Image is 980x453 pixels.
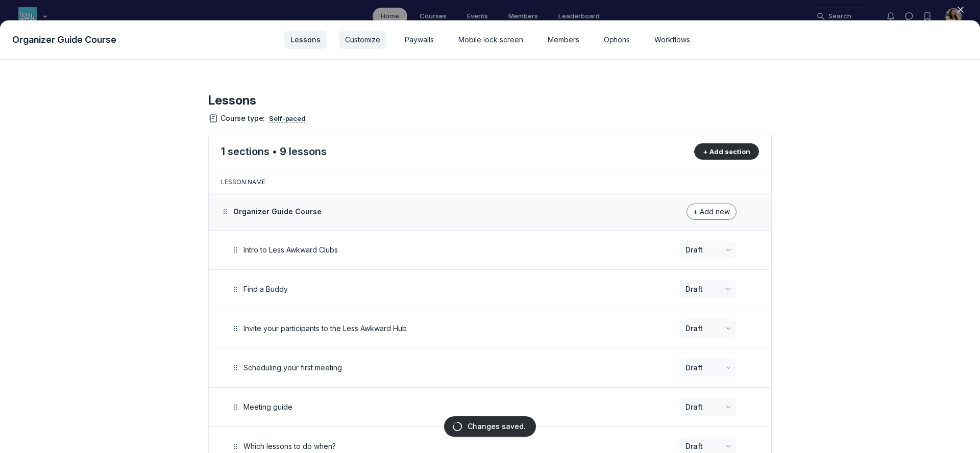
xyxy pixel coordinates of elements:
span: Mobile lock screen [458,35,523,45]
button: Draft [679,398,737,416]
span: Draft [685,323,703,334]
span: Paywalls [405,35,434,45]
span: Draft [685,245,703,255]
button: Organizer Guide Course [233,207,322,217]
span: Draft [685,284,703,294]
button: Draft [679,359,737,377]
span: Meeting guide [243,402,292,411]
tr: Meeting guideDraft [209,388,771,427]
span: Organizer Guide Course [12,33,116,47]
span: Invite your participants to the Less Awkward Hub [243,324,407,333]
span: Changes saved. [468,422,526,431]
button: Draft [679,319,737,338]
span: Draft [685,441,703,451]
span: + Add new [693,207,730,216]
button: Self-paced [267,113,308,124]
span: Members [548,35,579,45]
tr: Scheduling your first meetingDraft [209,348,771,388]
span: Find a Buddy [243,285,288,293]
span: Workflows [654,35,690,45]
span: Customize [345,35,380,45]
h4: Lessons [208,92,308,109]
span: Options [604,35,630,45]
p: Course type : [208,113,308,124]
tr: Intro to Less Awkward ClubsDraft [209,231,771,270]
button: Scheduling your first meeting [243,363,342,373]
button: Meeting guide [243,402,292,413]
span: Lesson name [221,178,265,186]
button: Intro to Less Awkward Clubs [243,245,338,256]
button: + Add new [687,204,737,220]
button: Find a Buddy [243,284,288,295]
span: Draft [685,363,703,373]
button: + Add section [694,143,759,160]
button: Invite your participants to the Less Awkward Hub [243,323,407,334]
span: Draft [685,402,703,412]
span: 1 sections • 9 lessons [221,145,327,158]
span: Which lessons to do when? [243,442,336,450]
span: Organizer Guide Course [233,207,322,216]
button: Draft [679,241,737,259]
tr: Find a BuddyDraft [209,270,771,309]
span: Scheduling your first meeting [243,363,342,372]
tr: Invite your participants to the Less Awkward HubDraft [209,309,771,348]
span: Intro to Less Awkward Clubs [243,245,338,254]
button: Which lessons to do when? [243,441,336,452]
button: Draft [679,280,737,298]
span: Lessons [290,35,321,45]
